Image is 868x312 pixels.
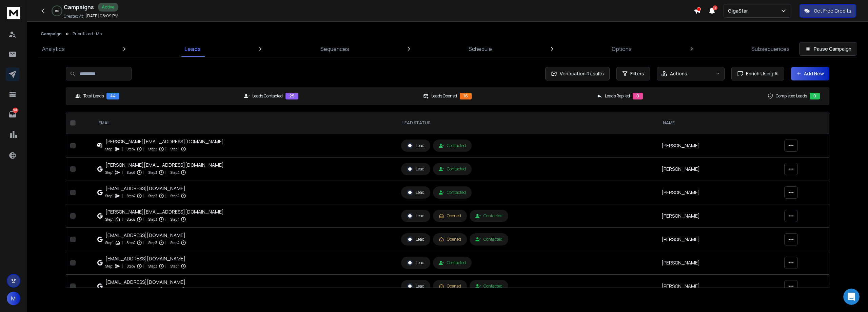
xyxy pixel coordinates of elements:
td: [PERSON_NAME] [657,204,780,228]
button: Gif picker [32,222,38,228]
p: | [122,169,123,176]
p: Leads Opened [431,93,457,99]
h1: [PERSON_NAME] [33,3,77,8]
p: 102 [13,108,18,113]
a: Sequences [316,41,353,57]
p: Step 3 [149,146,157,152]
div: Hi,Could you please share a few example email addresses that were marked as bounced but aren’t sh... [5,65,111,117]
p: Leads Replied [605,93,630,99]
div: Can the tagging like "not interested" or "out of office" can affect its status and possibly read ... [24,199,130,227]
button: Send a message… [116,220,127,231]
span: Filters [630,70,644,77]
a: [PERSON_NAME][EMAIL_ADDRESS][DOMAIN_NAME] [30,126,113,139]
p: Actions [670,70,687,77]
td: [PERSON_NAME] [657,228,780,251]
p: Analytics [42,45,65,53]
div: Lead [407,189,425,196]
div: Hi [PERSON_NAME],Thanks for sharing that. Let me check this from my end and get back to you short... [5,149,111,187]
a: Subsequences [747,41,794,57]
div: Close [119,3,131,15]
td: [PERSON_NAME] [657,275,780,298]
a: Schedule [465,41,496,57]
p: | [122,239,123,246]
p: Leads Contacted [252,93,283,99]
img: Profile image for Raj [19,4,30,15]
button: Filters [616,67,650,80]
p: 0 % [55,9,59,13]
b: under 1 hour [17,34,51,39]
p: Step 4 [171,146,179,152]
div: [PERSON_NAME][EMAIL_ADDRESS][DOMAIN_NAME] [24,122,130,143]
p: Schedule [469,45,492,53]
p: Completed Leads [776,93,807,99]
iframe: Intercom live chat [843,289,860,305]
button: Pause Campaign [799,42,857,56]
p: Step 1 [105,169,114,176]
div: matthew says… [5,122,130,149]
p: Options [612,45,632,53]
p: Step 1 [105,239,114,246]
button: Emoji picker [21,222,27,228]
p: Sequences [320,45,349,53]
p: [DATE] 06:09 PM [85,13,118,19]
p: | [122,146,123,152]
p: | [165,169,166,176]
p: Step 1 [105,192,114,199]
img: Profile image for Raj [20,51,27,57]
div: Opened [439,283,461,289]
p: | [143,263,144,270]
p: Step 2 [127,263,135,270]
div: [EMAIL_ADDRESS][DOMAIN_NAME] [105,255,186,262]
div: [PERSON_NAME] • 1h ago [11,188,64,192]
div: Contacted [475,237,502,242]
p: Subsequences [751,45,790,53]
p: Step 2 [127,192,135,199]
p: Step 1 [105,146,114,152]
p: GigaStar [728,7,751,14]
div: Contacted [439,166,466,172]
a: Options [608,41,636,57]
a: Analytics [38,41,69,57]
div: [EMAIL_ADDRESS][DOMAIN_NAME] [105,279,186,286]
p: | [143,239,144,246]
div: Active [98,3,118,12]
div: 29 [285,93,298,99]
button: Home [106,3,119,16]
td: [PERSON_NAME] [657,251,780,275]
div: [PERSON_NAME][EMAIL_ADDRESS][DOMAIN_NAME] [105,208,224,215]
p: Prioritized - Mo [73,31,102,37]
div: Our usual reply time 🕒 [11,27,106,40]
p: | [165,263,166,270]
p: Step 1 [105,216,114,223]
p: Step 1 [105,263,114,270]
p: Step 2 [127,146,135,152]
div: [PERSON_NAME][EMAIL_ADDRESS][DOMAIN_NAME] [105,162,224,168]
p: | [143,286,144,293]
div: joined the conversation [29,51,116,57]
p: Active in the last 15m [33,8,81,15]
p: | [143,216,144,223]
span: 5 [713,5,717,10]
p: Step 3 [149,263,157,270]
div: Hi [PERSON_NAME], [11,153,106,160]
b: [PERSON_NAME] [29,52,67,56]
button: Start recording [43,222,48,228]
h1: Campaigns [64,3,94,11]
a: Leads [180,41,205,57]
div: Could you please share a few example email addresses that were marked as bounced but aren’t showi... [11,79,106,112]
button: Get Free Credits [800,4,856,18]
p: | [122,263,123,270]
p: Get Free Credits [814,7,851,14]
span: M [7,292,20,305]
div: Contacted [439,143,466,148]
p: Step 4 [171,239,179,246]
p: Step 3 [149,216,157,223]
p: Step 2 [127,286,135,293]
div: Contacted [475,283,502,289]
p: Step 2 [127,169,135,176]
th: NAME [657,112,780,134]
p: Step 3 [149,192,157,199]
div: Opened [439,213,461,219]
p: Step 4 [171,263,179,270]
button: Campaign [41,31,62,37]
